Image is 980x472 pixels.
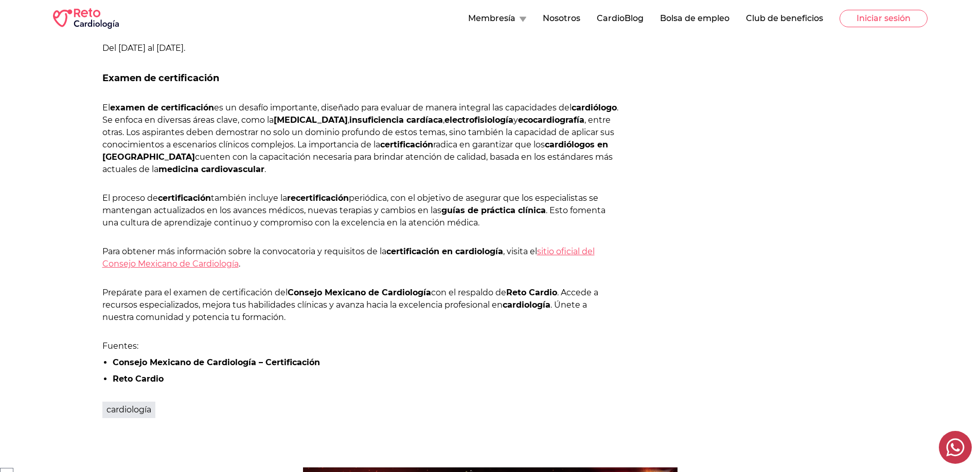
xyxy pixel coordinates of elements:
strong: ecocardiografía [518,115,584,125]
p: Del [DATE] al [DATE]. [102,42,619,54]
h2: Examen de certificación [102,71,619,85]
h4: Fuentes: [102,340,619,352]
strong: electrofisiología [444,115,513,125]
a: Reto Cardio [113,374,164,384]
strong: cardiología [503,300,550,310]
p: Para obtener más información sobre la convocatoria y requisitos de la , visita el . [102,246,619,270]
button: Membresía [468,12,526,25]
strong: medicina cardiovascular [158,164,264,174]
strong: guías de práctica clínica [441,205,546,215]
strong: Consejo Mexicano de Cardiología [288,288,431,297]
button: Nosotros [543,12,580,25]
strong: examen de certificación [110,103,214,112]
strong: recertificación [287,193,349,203]
a: Reto Cardio [506,288,557,297]
p: El es un desafío importante, diseñado para evaluar de manera integral las capacidades del . Se en... [102,102,619,176]
p: El proceso de también incluye la periódica, con el objetivo de asegurar que los especialistas se ... [102,192,619,229]
strong: [MEDICAL_DATA] [274,115,348,125]
strong: insuficiencia cardíaca [349,115,443,125]
strong: cardiólogo [572,103,617,112]
strong: certificación [158,193,211,203]
p: Prepárate para el examen de certificación del con el respaldo de . Accede a recursos especializad... [102,287,619,324]
img: RETO Cardio Logo [53,8,119,29]
strong: certificación en cardiología [386,247,503,256]
a: Consejo Mexicano de Cardiología – Certificación [113,357,320,367]
button: CardioBlog [597,12,644,25]
a: cardiología [102,402,155,418]
button: Iniciar sesión [840,10,928,27]
button: Bolsa de empleo [660,12,729,25]
button: Club de beneficios [746,12,823,25]
strong: certificación [380,140,433,149]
